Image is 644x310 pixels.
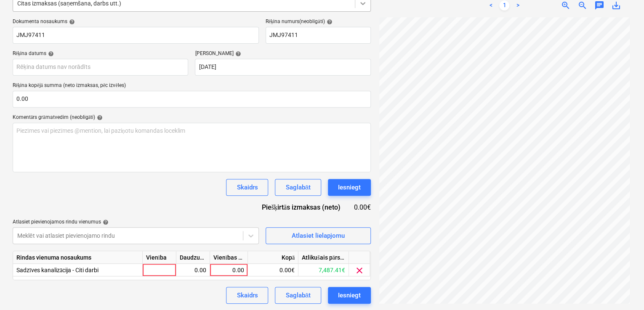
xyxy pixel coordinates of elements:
span: help [101,219,109,225]
div: Iesniegt [338,290,361,301]
p: Rēķina kopējā summa (neto izmaksas, pēc izvēles) [13,82,371,91]
span: save_alt [611,0,621,11]
div: [PERSON_NAME] [195,50,370,57]
span: help [325,19,332,25]
div: Rēķina datums [13,50,188,57]
input: Rēķina numurs [266,27,371,44]
span: Sadzīves kanalizācija - Citi darbi [16,267,98,273]
div: Saglabāt [285,290,310,301]
input: Rēķina kopējā summa (neto izmaksas, pēc izvēles) [13,91,371,108]
span: help [233,51,241,57]
div: Vienība [143,251,176,264]
a: Previous page [486,0,496,11]
button: Skaidrs [226,287,268,304]
div: Piešķirtās izmaksas (neto) [255,202,354,212]
div: Atlikušais pārskatītais budžets [298,251,349,264]
div: 0.00 [213,264,244,276]
button: Saglabāt [275,287,321,304]
button: Iesniegt [328,179,371,196]
div: Rindas vienuma nosaukums [13,251,143,264]
div: Skaidrs [237,290,258,301]
div: Dokumenta nosaukums [13,18,259,25]
span: chat [594,0,604,11]
div: 0.00€ [354,202,371,212]
span: help [67,19,75,25]
a: Page 1 is your current page [499,0,509,11]
div: Atlasiet lielapjomu [292,230,345,241]
button: Iesniegt [328,287,371,304]
input: Dokumenta nosaukums [13,27,259,44]
span: clear [354,265,365,276]
span: help [46,51,54,57]
div: Rēķina numurs (neobligāti) [266,18,371,25]
div: Daudzums [176,251,210,264]
div: Saglabāt [285,182,310,193]
div: 0.00€ [248,264,298,276]
div: 7,487.41€ [298,264,349,276]
div: Skaidrs [237,182,258,193]
input: Rēķina datums nav norādīts [13,59,188,76]
div: 0.00 [180,264,206,276]
div: Vienības cena [210,251,248,264]
a: Next page [513,0,523,11]
div: Komentārs grāmatvedim (neobligāti) [13,114,371,121]
div: Iesniegt [338,182,361,193]
div: Atlasiet pievienojamos rindu vienumus [13,219,259,226]
span: help [95,115,103,121]
iframe: Chat Widget [602,270,644,310]
span: zoom_out [577,0,588,11]
div: Kopā [248,251,298,264]
span: zoom_in [561,0,571,11]
button: Atlasiet lielapjomu [266,227,371,244]
button: Skaidrs [226,179,268,196]
input: Izpildes datums nav norādīts [195,59,370,76]
button: Saglabāt [275,179,321,196]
